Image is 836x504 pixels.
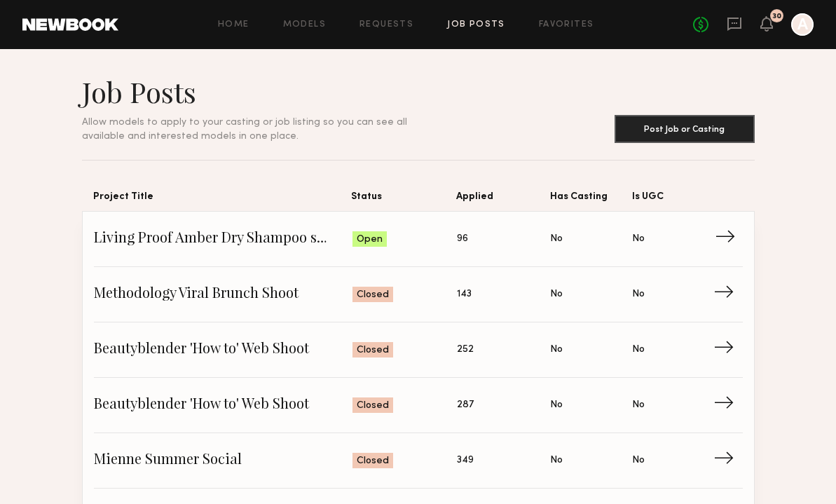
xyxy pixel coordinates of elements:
[94,322,743,378] a: Beautyblender 'How to' Web ShootClosed252NoNo→
[94,433,743,489] a: Mienne Summer SocialClosed349NoNo→
[713,339,742,360] span: →
[82,118,407,141] span: Allow models to apply to your casting or job listing so you can see all available and interested ...
[351,189,457,211] span: Status
[357,288,389,302] span: Closed
[713,284,742,305] span: →
[456,189,550,211] span: Applied
[357,454,389,468] span: Closed
[457,342,474,357] span: 252
[550,189,632,211] span: Has Casting
[632,453,645,468] span: No
[550,397,563,413] span: No
[457,231,468,247] span: 96
[94,395,352,416] span: Beautyblender 'How to' Web Shoot
[772,13,781,20] div: 30
[94,339,352,360] span: Beautyblender 'How to' Web Shoot
[632,231,645,247] span: No
[539,20,594,29] a: Favorites
[94,378,743,433] a: Beautyblender 'How to' Web ShootClosed287NoNo→
[93,189,351,211] span: Project Title
[457,287,472,302] span: 143
[550,453,563,468] span: No
[357,343,389,357] span: Closed
[791,13,814,36] a: A
[632,189,714,211] span: Is UGC
[713,395,742,416] span: →
[218,20,249,29] a: Home
[359,20,413,29] a: Requests
[550,231,563,247] span: No
[457,453,474,468] span: 349
[632,397,645,413] span: No
[94,229,352,250] span: Living Proof Amber Dry Shampoo social
[82,74,441,109] h1: Job Posts
[357,399,389,413] span: Closed
[550,287,563,302] span: No
[715,229,744,250] span: →
[283,20,326,29] a: Models
[447,20,505,29] a: Job Posts
[457,397,474,413] span: 287
[94,284,352,305] span: Methodology Viral Brunch Shoot
[615,115,755,143] button: Post Job or Casting
[357,233,383,247] span: Open
[713,450,742,471] span: →
[550,342,563,357] span: No
[632,287,645,302] span: No
[94,450,352,471] span: Mienne Summer Social
[94,267,743,322] a: Methodology Viral Brunch ShootClosed143NoNo→
[94,212,743,267] a: Living Proof Amber Dry Shampoo socialOpen96NoNo→
[632,342,645,357] span: No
